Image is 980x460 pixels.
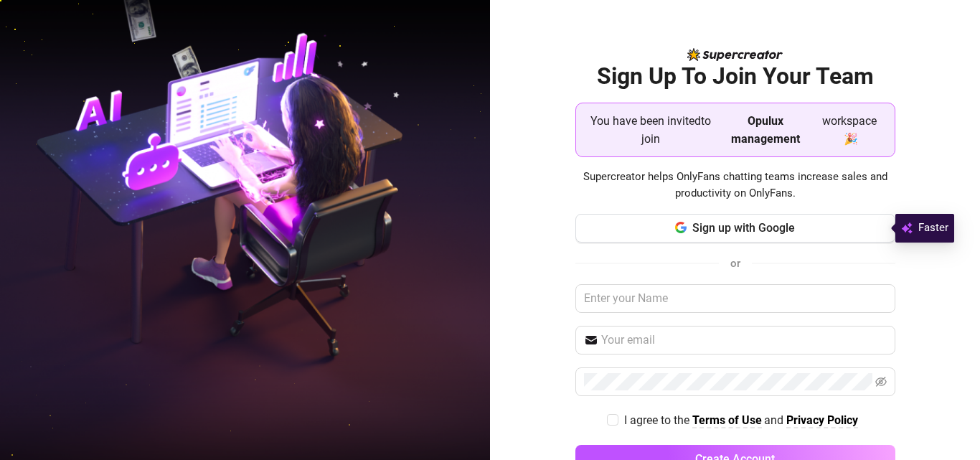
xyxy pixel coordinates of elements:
a: Terms of Use [692,413,762,428]
span: and [764,413,786,427]
span: workspace 🎉 [816,112,883,148]
a: Privacy Policy [786,413,858,428]
span: or [730,257,740,270]
img: svg%3e [901,220,913,237]
input: Enter your Name [575,284,895,313]
h2: Sign Up To Join Your Team [575,62,895,91]
strong: Privacy Policy [786,413,858,427]
span: You have been invited to join [588,112,715,148]
span: I agree to the [624,413,692,427]
span: Sign up with Google [692,221,795,235]
img: logo-BBDzfeDw.svg [687,48,783,61]
button: Sign up with Google [575,214,895,243]
span: eye-invisible [875,376,887,388]
span: Supercreator helps OnlyFans chatting teams increase sales and productivity on OnlyFans. [575,169,895,202]
strong: Opulux management [731,114,800,146]
input: Your email [601,332,887,349]
strong: Terms of Use [692,413,762,427]
span: Faster [918,220,948,237]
